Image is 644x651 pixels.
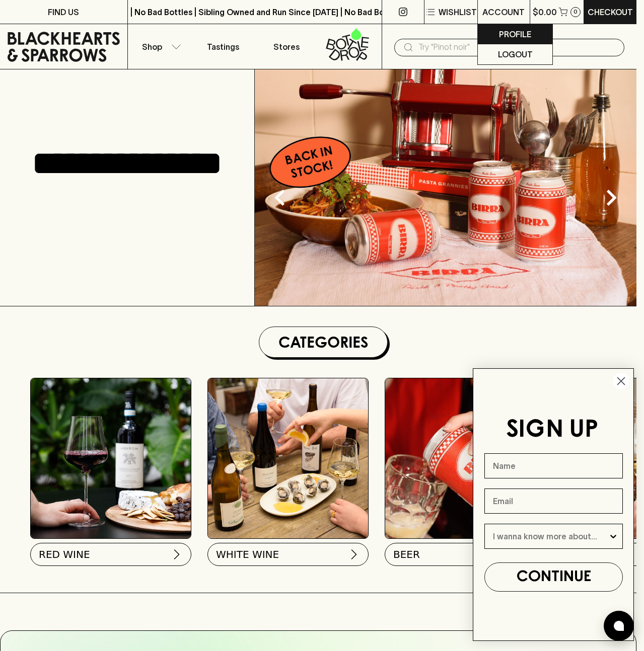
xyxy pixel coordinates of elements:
[478,44,552,64] button: Logout
[484,562,623,592] button: CONTINUE
[478,24,552,44] a: Profile
[498,48,533,60] p: Logout
[484,453,623,478] input: Name
[463,358,644,651] div: FLYOUT Form
[493,524,608,548] input: I wanna know more about...
[484,489,623,514] input: Email
[612,372,630,390] button: Close dialog
[608,524,618,548] button: Show Options
[506,419,598,442] span: SIGN UP
[614,621,624,631] img: bubble-icon
[499,28,531,40] p: Profile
